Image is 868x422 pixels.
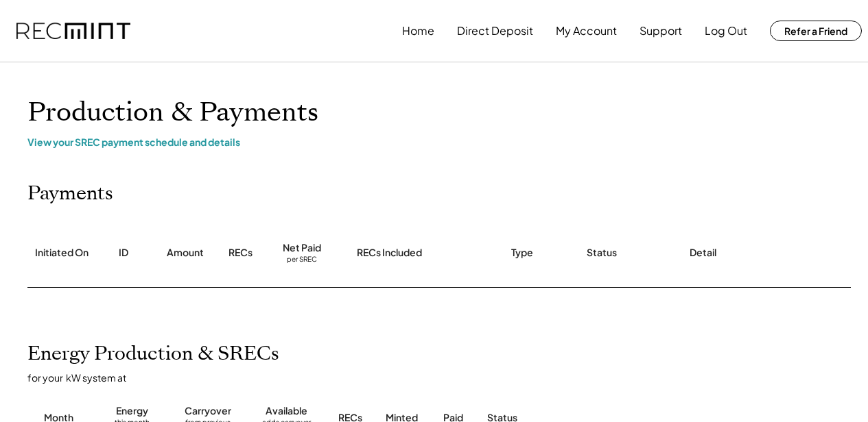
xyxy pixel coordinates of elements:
button: Direct Deposit [457,17,533,45]
button: Home [402,17,434,45]
button: Support [640,17,682,45]
div: per SREC [287,255,317,265]
div: Available [266,404,307,418]
div: Amount [167,246,204,260]
div: Type [511,246,533,260]
h2: Energy Production & SRECs [27,343,279,366]
div: RECs Included [357,246,422,260]
div: Net Paid [283,241,321,255]
h2: Payments [27,182,113,206]
button: Refer a Friend [770,21,862,41]
div: Status [587,246,617,260]
div: for your kW system at [27,371,865,384]
div: Detail [690,246,716,260]
div: Initiated On [35,246,89,260]
h1: Production & Payments [27,97,851,129]
img: recmint-logotype%403x.png [16,23,130,40]
button: My Account [556,17,617,45]
div: Energy [116,404,148,418]
div: Carryover [185,404,231,418]
div: View your SREC payment schedule and details [27,136,851,148]
button: Log Out [705,17,747,45]
div: RECs [228,246,253,260]
div: ID [119,246,128,260]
